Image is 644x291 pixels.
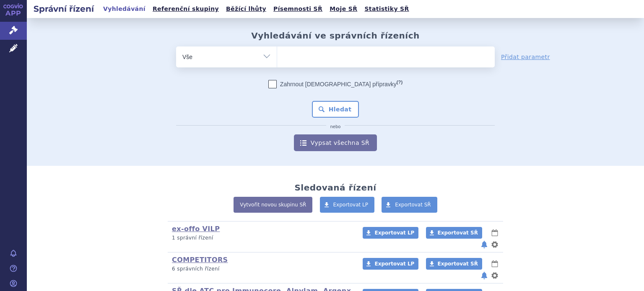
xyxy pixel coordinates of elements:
[491,228,499,238] button: lhůty
[326,124,345,129] i: nebo
[172,256,228,264] a: COMPETITORS
[397,80,402,85] abbr: (?)
[251,31,420,41] h2: Vyhledávání ve správních řízeních
[172,234,352,242] p: 1 správní řízení
[374,261,414,267] span: Exportovat LP
[501,53,550,61] a: Přidat parametr
[491,259,499,269] button: lhůty
[312,101,359,118] button: Hledat
[327,3,360,15] a: Moje SŘ
[363,258,418,270] a: Exportovat LP
[172,265,352,273] p: 6 správních řízení
[27,3,101,15] h2: Správní řízení
[234,197,312,213] a: Vytvořit novou skupinu SŘ
[374,230,414,236] span: Exportovat LP
[271,3,325,15] a: Písemnosti SŘ
[395,202,431,208] span: Exportovat SŘ
[362,3,411,15] a: Statistiky SŘ
[382,197,437,213] a: Exportovat SŘ
[491,270,499,281] button: nastavení
[223,3,269,15] a: Běžící lhůty
[294,183,376,193] h2: Sledovaná řízení
[480,239,488,250] button: notifikace
[363,227,418,239] a: Exportovat LP
[438,230,478,236] span: Exportovat SŘ
[480,270,488,281] button: notifikace
[268,80,402,88] label: Zahrnout [DEMOGRAPHIC_DATA] přípravky
[150,3,221,15] a: Referenční skupiny
[491,239,499,250] button: nastavení
[294,134,377,151] a: Vypsat všechna SŘ
[333,202,369,208] span: Exportovat LP
[101,3,148,15] a: Vyhledávání
[426,227,482,239] a: Exportovat SŘ
[438,261,478,267] span: Exportovat SŘ
[426,258,482,270] a: Exportovat SŘ
[172,225,220,233] a: ex-offo VILP
[320,197,375,213] a: Exportovat LP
